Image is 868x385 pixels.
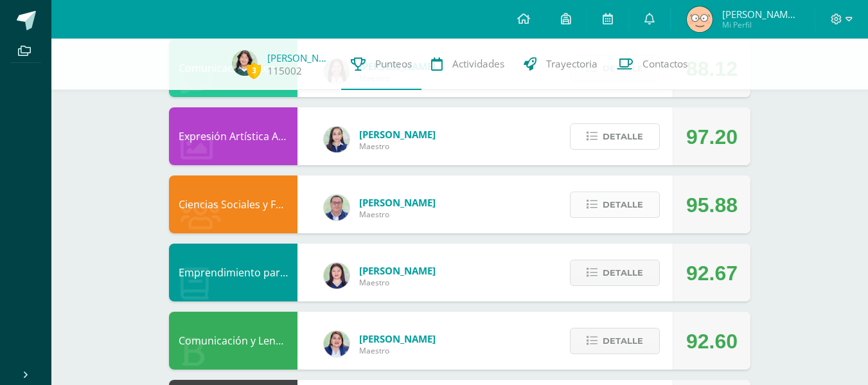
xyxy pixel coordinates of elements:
div: 92.60 [686,312,738,370]
span: Detalle [603,329,643,353]
span: Maestro [359,141,436,152]
span: Maestro [359,345,436,356]
div: Comunicación y Lenguaje, Idioma Español [169,312,297,370]
img: a452c7054714546f759a1a740f2e8572.png [324,263,350,289]
span: Detalle [603,193,643,217]
span: 3 [247,62,261,78]
a: Contactos [607,39,697,90]
button: Detalle [570,328,660,354]
div: Emprendimiento para la Productividad [169,244,297,301]
a: 115002 [267,64,302,78]
a: Trayectoria [514,39,607,90]
div: 97.20 [686,108,738,166]
img: c1c1b07ef08c5b34f56a5eb7b3c08b85.png [324,195,350,220]
img: 97caf0f34450839a27c93473503a1ec1.png [324,331,350,357]
img: 360951c6672e02766e5b7d72674f168c.png [324,127,350,152]
div: Ciencias Sociales y Formación Ciudadana [169,175,297,233]
span: [PERSON_NAME] [359,128,436,141]
span: Maestro [359,277,436,288]
a: Punteos [341,39,421,90]
span: [PERSON_NAME] [PERSON_NAME] [722,8,799,21]
span: Detalle [603,261,643,285]
button: Detalle [570,123,660,150]
button: Detalle [570,260,660,286]
span: Mi Perfil [722,19,799,30]
div: 95.88 [686,176,738,234]
img: 881e1af756ec811c0895067eb3863392.png [232,50,258,76]
span: Detalle [603,125,643,148]
span: Actividades [452,57,504,71]
span: Trayectoria [546,57,598,71]
img: 8af19cf04de0ae0b6fa021c291ba4e00.png [687,6,713,32]
span: Contactos [642,57,687,71]
div: 92.67 [686,244,738,302]
span: [PERSON_NAME] [359,196,436,209]
a: [PERSON_NAME] [267,51,332,64]
span: [PERSON_NAME] [359,332,436,345]
span: Punteos [375,57,412,71]
span: Maestro [359,209,436,220]
button: Detalle [570,192,660,218]
span: [PERSON_NAME] [359,264,436,277]
div: Expresión Artística ARTES PLÁSTICAS [169,107,297,165]
a: Actividades [421,39,514,90]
